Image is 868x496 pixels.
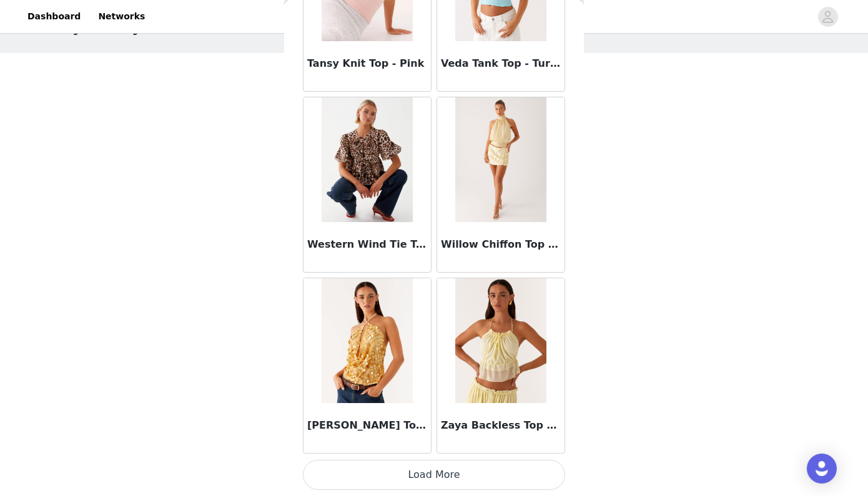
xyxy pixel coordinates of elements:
[441,237,561,252] h3: Willow Chiffon Top - Yellow
[441,418,561,433] h3: Zaya Backless Top - Yellow
[822,7,834,27] div: avatar
[455,278,546,403] img: Zaya Backless Top - Yellow
[322,97,412,222] img: Western Wind Tie Top - Leopard
[20,2,88,31] a: Dashboard
[303,460,565,490] button: Load More
[91,2,152,31] a: Networks
[322,278,412,403] img: Xander Sequin Halter Top - Gold
[307,418,427,433] h3: [PERSON_NAME] Top - Gold
[807,454,837,484] div: Open Intercom Messenger
[455,97,546,222] img: Willow Chiffon Top - Yellow
[307,56,427,71] h3: Tansy Knit Top - Pink
[441,56,561,71] h3: Veda Tank Top - Turquoise
[307,237,427,252] h3: Western Wind Tie Top - Leopard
